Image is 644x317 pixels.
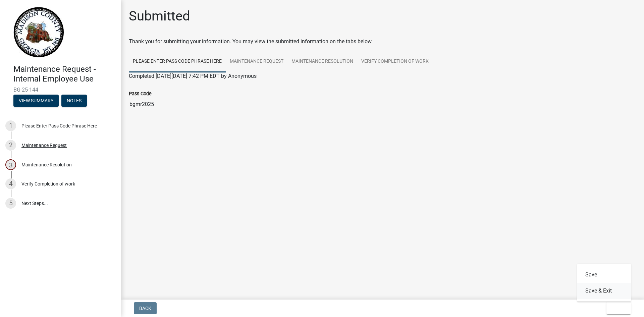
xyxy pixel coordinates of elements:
div: 5 [5,198,16,209]
button: Save & Exit [577,283,631,299]
div: Exit [577,264,631,302]
span: BG-25-144 [13,87,107,93]
div: 4 [5,178,16,189]
button: Back [134,302,157,314]
button: Exit [606,302,631,314]
wm-modal-confirm: Notes [61,98,87,104]
h4: Maintenance Request - Internal Employee Use [13,64,115,84]
a: Maintenance Request [226,51,287,72]
img: Madison County, Georgia [13,7,64,57]
a: Maintenance Resolution [287,51,357,72]
div: Maintenance Request [21,143,67,148]
wm-modal-confirm: Summary [13,98,59,104]
div: Verify Completion of work [21,181,75,186]
div: Maintenance Resolution [21,162,72,167]
button: Save [577,267,631,283]
div: 1 [5,120,16,131]
span: Exit [612,306,622,311]
div: 3 [5,159,16,170]
div: Thank you for submitting your information. You may view the submitted information on the tabs below. [129,38,636,46]
label: Pass Code [129,92,152,96]
a: Verify Completion of work [357,51,433,72]
span: Back [139,306,151,311]
div: Please Enter Pass Code Phrase Here [21,123,97,128]
h1: Submitted [129,8,190,24]
div: 2 [5,140,16,151]
span: Completed [DATE][DATE] 7:42 PM EDT by Anonymous [129,73,257,79]
a: Please Enter Pass Code Phrase Here [129,51,226,72]
button: View Summary [13,95,59,107]
button: Notes [61,95,87,107]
